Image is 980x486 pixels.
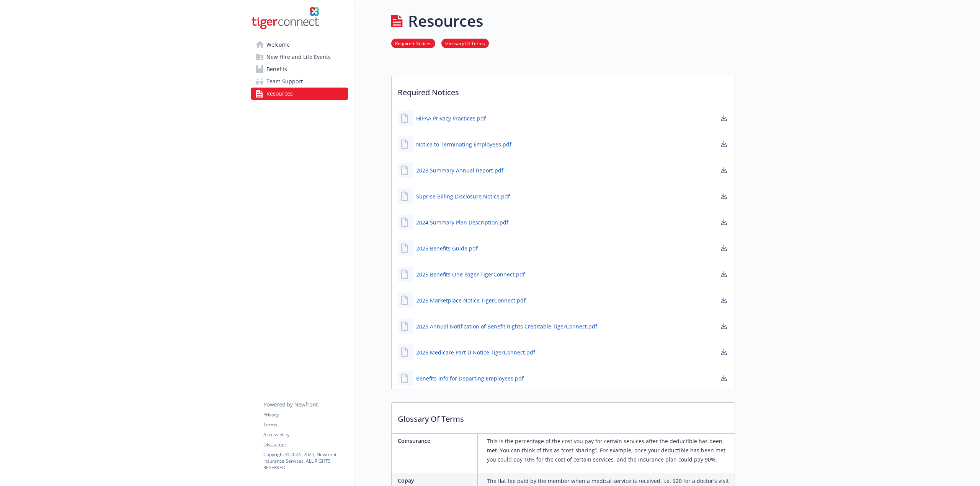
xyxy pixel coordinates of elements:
[416,140,511,148] a: Notice to Terminating Employees.pdf
[719,218,728,227] a: download document
[266,75,303,88] span: Team Support
[398,476,474,484] p: Copay
[719,374,728,383] a: download document
[263,431,348,438] a: Accessibility
[263,451,348,471] p: Copyright © 2024 - 2025 , Newfront Insurance Services, ALL RIGHTS RESERVED
[251,88,348,100] a: Resources
[719,140,728,149] a: download document
[719,244,728,253] a: download document
[719,296,728,305] a: download document
[263,441,348,448] a: Disclaimer
[266,88,293,100] span: Resources
[263,421,348,428] a: Terms
[251,75,348,88] a: Team Support
[251,63,348,75] a: Benefits
[719,348,728,357] a: download document
[416,270,525,278] a: 2025 Benefits One Pager TigerConnect.pdf
[487,437,732,464] p: This is the percentage of the cost you pay for certain services after the deductible has been met...
[416,114,486,122] a: HIPAA Privacy Practices.pdf
[416,322,597,330] a: 2025 Annual Notification of Benefit Rights Creditable TigerConnect.pdf
[398,437,474,445] p: Coinsurance
[251,39,348,51] a: Welcome
[719,166,728,175] a: download document
[441,39,489,47] a: Glossary Of Terms
[416,244,478,252] a: 2025 Benefits Guide.pdf
[416,374,524,382] a: Benefits Info for Departing Employees.pdf
[416,166,503,174] a: 2023 Summary Annual Report.pdf
[391,39,435,47] a: Required Notices
[251,51,348,63] a: New Hire and Life Events
[719,322,728,331] a: download document
[416,348,535,356] a: 2025 Medicare Part D Notice TigerConnect.pdf
[266,51,331,63] span: New Hire and Life Events
[408,10,483,33] h1: Resources
[392,76,735,104] p: Required Notices
[392,403,735,431] p: Glossary Of Terms
[416,296,526,304] a: 2025 Marketplace Notice TigerConnect.pdf
[719,192,728,201] a: download document
[416,218,508,226] a: 2024 Summary Plan Description.pdf
[266,39,290,51] span: Welcome
[266,63,287,75] span: Benefits
[719,270,728,279] a: download document
[416,192,510,200] a: Suprise Billing Disclosure Notice.pdf
[719,114,728,123] a: download document
[263,411,348,418] a: Privacy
